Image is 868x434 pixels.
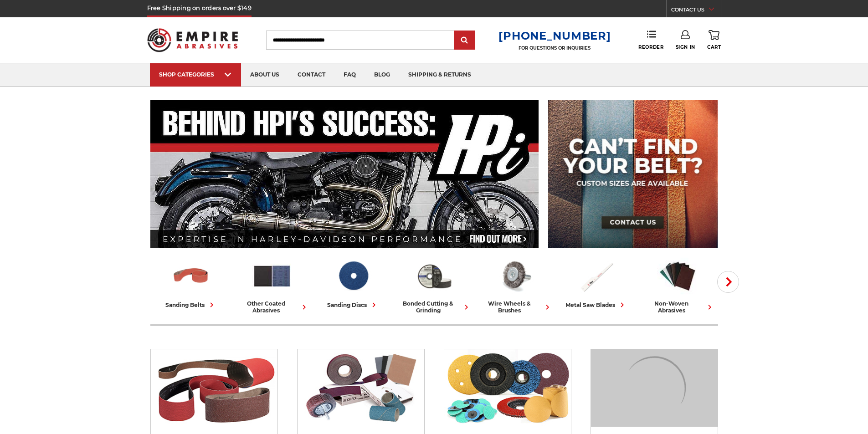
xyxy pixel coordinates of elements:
[456,31,474,50] input: Submit
[397,300,471,314] div: bonded cutting & grinding
[365,63,399,87] a: blog
[478,256,552,314] a: wire wheels & brushes
[676,44,695,50] span: Sign In
[478,300,552,314] div: wire wheels & brushes
[560,256,633,310] a: metal saw blades
[444,349,571,427] img: Sanding Discs
[641,256,714,314] a: non-woven abrasives
[154,256,228,310] a: sanding belts
[151,349,277,427] img: Sanding Belts
[399,63,480,87] a: shipping & returns
[414,256,454,296] img: Bonded Cutting & Grinding
[147,22,238,58] img: Empire Abrasives
[316,256,390,310] a: sanding discs
[717,271,739,293] button: Next
[565,300,627,310] div: metal saw blades
[657,256,698,296] img: Non-woven Abrasives
[498,29,611,42] a: [PHONE_NUMBER]
[165,300,216,310] div: sanding belts
[333,256,373,296] img: Sanding Discs
[707,30,721,50] a: Cart
[252,256,292,296] img: Other Coated Abrasives
[288,63,334,87] a: contact
[495,256,535,296] img: Wire Wheels & Brushes
[150,100,539,248] img: Banner for an interview featuring Horsepower Inc who makes Harley performance upgrades featured o...
[576,256,616,296] img: Metal Saw Blades
[498,45,611,51] p: FOR QUESTIONS OR INQUIRIES
[638,44,663,50] span: Reorder
[334,63,365,87] a: faq
[641,300,714,314] div: non-woven abrasives
[235,300,309,314] div: other coated abrasives
[241,63,288,87] a: about us
[707,44,721,50] span: Cart
[638,30,663,50] a: Reorder
[548,100,718,248] img: promo banner for custom belts.
[327,300,379,310] div: sanding discs
[671,5,721,17] a: CONTACT US
[298,349,424,427] img: Other Coated Abrasives
[397,256,471,314] a: bonded cutting & grinding
[591,349,718,427] img: Bonded Cutting & Grinding
[171,256,211,296] img: Sanding Belts
[159,71,232,78] div: SHOP CATEGORIES
[235,256,309,314] a: other coated abrasives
